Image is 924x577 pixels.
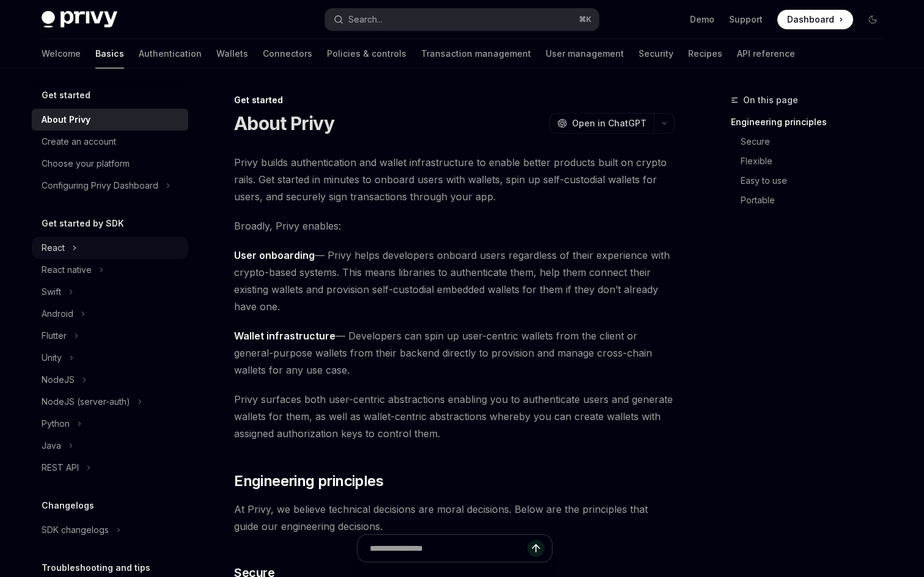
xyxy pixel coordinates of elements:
[325,9,599,31] button: Search...⌘K
[42,394,130,409] div: NodeJS (server-auth)
[139,39,202,68] a: Authentication
[546,39,624,68] a: User management
[741,191,892,210] a: Portable
[348,12,383,27] div: Search...
[234,94,675,106] div: Get started
[234,471,383,491] span: Engineering principles
[688,39,722,68] a: Recipes
[863,10,882,29] button: Toggle dark mode
[731,112,892,132] a: Engineering principles
[234,217,675,234] span: Broadly, Privy enables:
[234,391,675,442] span: Privy surfaces both user-centric abstractions enabling you to authenticate users and generate wal...
[690,13,714,26] a: Demo
[42,328,67,343] div: Flutter
[216,39,248,68] a: Wallets
[42,11,117,28] img: dark logo
[42,112,90,127] div: About Privy
[42,178,158,193] div: Configuring Privy Dashboard
[234,112,334,134] h1: About Privy
[32,109,188,131] a: About Privy
[42,460,79,475] div: REST API
[42,263,92,277] div: React native
[777,10,853,29] a: Dashboard
[42,561,150,575] h5: Troubleshooting and tips
[787,13,834,26] span: Dashboard
[42,241,65,255] div: React
[572,117,647,129] span: Open in ChatGPT
[32,131,188,153] a: Create an account
[234,501,675,535] span: At Privy, we believe technical decisions are moral decisions. Below are the principles that guide...
[42,307,73,321] div: Android
[234,247,675,315] span: — Privy helps developers onboard users regardless of their experience with crypto-based systems. ...
[42,523,109,537] div: SDK changelogs
[729,13,763,26] a: Support
[579,15,592,24] span: ⌘ K
[32,153,188,175] a: Choose your platform
[549,113,654,134] button: Open in ChatGPT
[42,438,61,453] div: Java
[42,372,75,387] div: NodeJS
[421,39,531,68] a: Transaction management
[42,156,130,171] div: Choose your platform
[42,88,90,103] h5: Get started
[737,39,795,68] a: API reference
[234,330,335,342] strong: Wallet infrastructure
[42,134,116,149] div: Create an account
[527,540,544,557] button: Send message
[743,93,798,107] span: On this page
[741,151,892,171] a: Flexible
[327,39,406,68] a: Policies & controls
[95,39,124,68] a: Basics
[234,249,315,261] strong: User onboarding
[741,171,892,191] a: Easy to use
[234,154,675,205] span: Privy builds authentication and wallet infrastructure to enable better products built on crypto r...
[42,498,94,513] h5: Changelogs
[639,39,673,68] a: Security
[42,216,124,231] h5: Get started by SDK
[42,285,61,299] div: Swift
[263,39,312,68] a: Connectors
[42,350,62,365] div: Unity
[741,132,892,151] a: Secure
[42,39,81,68] a: Welcome
[234,327,675,379] span: — Developers can spin up user-centric wallets from the client or general-purpose wallets from the...
[42,416,70,431] div: Python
